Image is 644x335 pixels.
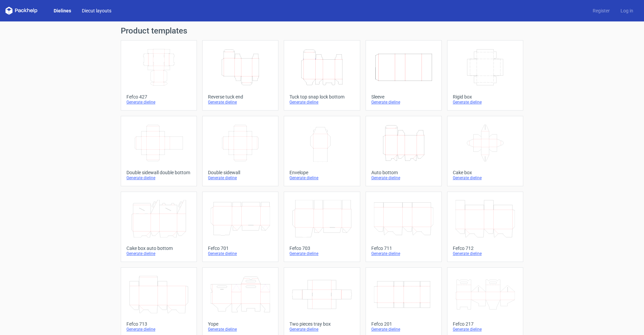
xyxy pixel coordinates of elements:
[289,170,354,175] div: Envelope
[208,94,273,99] div: Reverse tuck end
[208,327,273,332] div: Generate dieline
[587,7,615,14] a: Register
[453,327,518,332] div: Generate dieline
[453,99,518,105] div: Generate dieline
[615,7,639,14] a: Log in
[371,251,436,256] div: Generate dieline
[126,94,191,99] div: Fefco 427
[453,321,518,327] div: Fefco 217
[48,7,76,14] a: Dielines
[126,175,191,181] div: Generate dieline
[121,192,197,262] a: Cake box auto bottomGenerate dieline
[371,175,436,181] div: Generate dieline
[121,116,197,186] a: Double sidewall double bottomGenerate dieline
[289,246,354,251] div: Fefco 703
[371,99,436,105] div: Generate dieline
[208,321,273,327] div: Yope
[208,99,273,105] div: Generate dieline
[289,251,354,256] div: Generate dieline
[371,94,436,99] div: Sleeve
[121,27,523,35] h1: Product templates
[371,327,436,332] div: Generate dieline
[208,251,273,256] div: Generate dieline
[284,40,360,111] a: Tuck top snap lock bottomGenerate dieline
[289,327,354,332] div: Generate dieline
[208,246,273,251] div: Fefco 701
[126,321,191,327] div: Fefco 713
[447,192,523,262] a: Fefco 712Generate dieline
[289,94,354,99] div: Tuck top snap lock bottom
[202,40,278,111] a: Reverse tuck endGenerate dieline
[289,321,354,327] div: Two pieces tray box
[121,40,197,111] a: Fefco 427Generate dieline
[208,170,273,175] div: Double sidewall
[208,175,273,181] div: Generate dieline
[453,251,518,256] div: Generate dieline
[289,175,354,181] div: Generate dieline
[371,170,436,175] div: Auto bottom
[284,116,360,186] a: EnvelopeGenerate dieline
[289,99,354,105] div: Generate dieline
[453,175,518,181] div: Generate dieline
[371,321,436,327] div: Fefco 201
[202,192,278,262] a: Fefco 701Generate dieline
[126,170,191,175] div: Double sidewall double bottom
[126,251,191,256] div: Generate dieline
[126,99,191,105] div: Generate dieline
[453,246,518,251] div: Fefco 712
[447,40,523,111] a: Rigid boxGenerate dieline
[284,192,360,262] a: Fefco 703Generate dieline
[366,192,442,262] a: Fefco 711Generate dieline
[126,246,191,251] div: Cake box auto bottom
[371,246,436,251] div: Fefco 711
[366,40,442,111] a: SleeveGenerate dieline
[202,116,278,186] a: Double sidewallGenerate dieline
[447,116,523,186] a: Cake boxGenerate dieline
[76,7,117,14] a: Diecut layouts
[126,327,191,332] div: Generate dieline
[453,94,518,99] div: Rigid box
[366,116,442,186] a: Auto bottomGenerate dieline
[453,170,518,175] div: Cake box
